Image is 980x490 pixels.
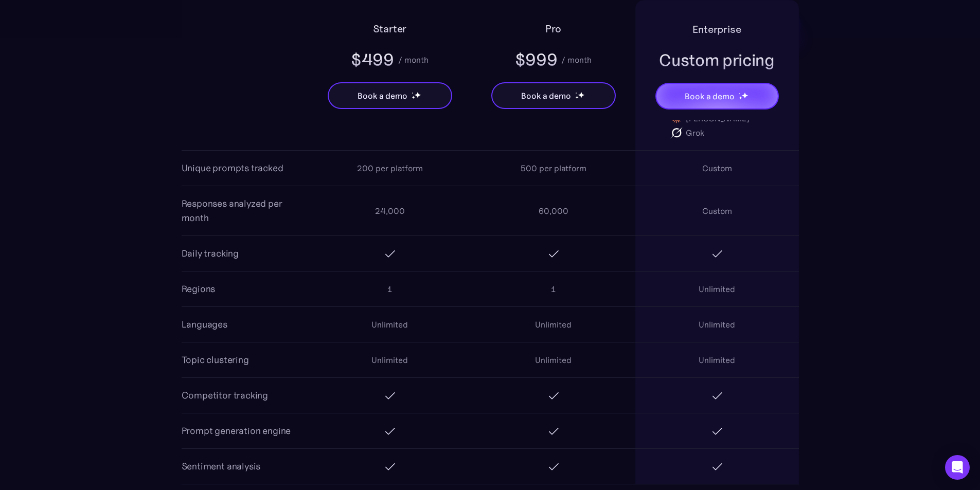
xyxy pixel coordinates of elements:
div: / month [398,53,429,66]
div: 1 [551,283,556,295]
h2: Enterprise [692,21,741,38]
div: Unlimited [371,318,408,331]
h2: Pro [545,21,561,37]
div: Responses analyzed per month [182,196,308,225]
div: Daily tracking [182,246,239,261]
div: Unlimited [699,283,735,295]
div: Unique prompts tracked [182,161,283,175]
div: 500 per platform [521,162,586,174]
img: star [575,96,579,99]
div: Custom [702,162,732,174]
img: star [739,96,742,100]
div: 60,000 [539,205,568,217]
div: Languages [182,317,227,332]
div: Prompt generation engine [182,424,291,438]
img: star [412,96,415,99]
div: Grok [686,126,704,139]
div: Custom [702,205,732,217]
img: star [414,92,421,98]
div: / month [561,53,592,66]
div: 1 [387,283,392,295]
img: star [578,92,584,98]
div: Sentiment analysis [182,459,261,474]
div: $999 [515,48,558,71]
div: $499 [351,48,394,71]
img: star [575,92,577,94]
div: Regions [182,282,216,296]
a: Book a demostarstarstar [491,82,616,109]
div: Competitor tracking [182,388,269,403]
div: Book a demo [685,90,734,102]
div: Book a demo [521,89,571,102]
img: star [741,92,748,99]
div: Unlimited [699,354,735,366]
a: Book a demostarstarstar [655,83,779,110]
div: 200 per platform [357,162,423,174]
div: Unlimited [699,318,735,331]
div: Open Intercom Messenger [945,455,970,480]
div: Book a demo [358,89,407,102]
h2: Starter [373,21,407,37]
div: Unlimited [371,354,408,366]
div: 24,000 [375,205,405,217]
a: Book a demostarstarstar [328,82,452,109]
div: Topic clustering [182,353,249,367]
div: Custom pricing [659,49,775,71]
img: star [739,93,740,94]
div: Unlimited [535,354,572,366]
img: star [412,92,413,94]
div: Unlimited [535,318,572,331]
